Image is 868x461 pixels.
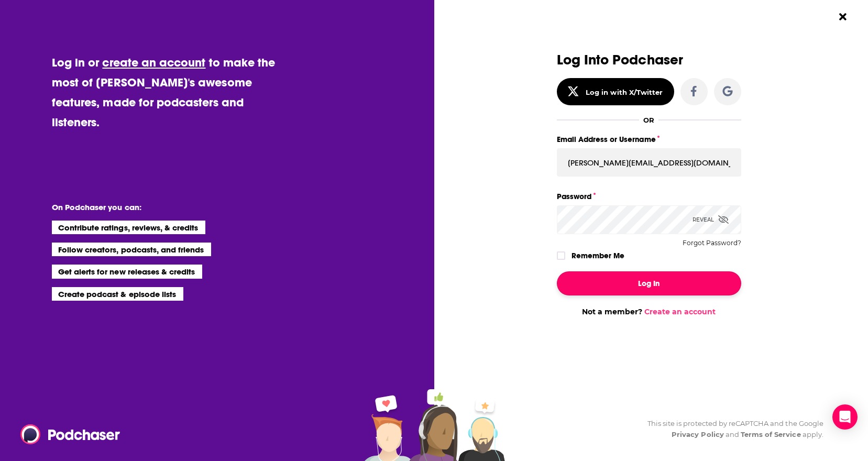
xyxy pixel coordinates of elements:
div: Log in with X/Twitter [586,88,663,96]
div: This site is protected by reCAPTCHA and the Google and apply. [639,418,823,440]
li: Follow creators, podcasts, and friends [52,243,212,256]
a: create an account [102,55,205,70]
a: Podchaser - Follow, Share and Rate Podcasts [20,424,113,444]
h3: Log Into Podchaser [557,52,741,68]
div: Reveal [693,205,729,234]
li: Create podcast & episode lists [52,287,183,301]
button: Close Button [833,7,853,27]
button: Log In [557,271,741,295]
li: Get alerts for new releases & credits [52,265,202,278]
input: Email Address or Username [557,148,741,177]
div: Not a member? [557,307,741,316]
a: Create an account [644,307,716,316]
li: On Podchaser you can: [52,202,261,212]
label: Remember Me [572,249,624,262]
a: Privacy Policy [672,430,724,438]
div: OR [643,116,654,124]
li: Contribute ratings, reviews, & credits [52,221,206,234]
a: Terms of Service [741,430,801,438]
button: Log in with X/Twitter [557,78,674,105]
button: Forgot Password? [683,239,741,247]
img: Podchaser - Follow, Share and Rate Podcasts [20,424,121,444]
label: Email Address or Username [557,133,741,146]
label: Password [557,190,741,203]
div: Open Intercom Messenger [832,404,858,430]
